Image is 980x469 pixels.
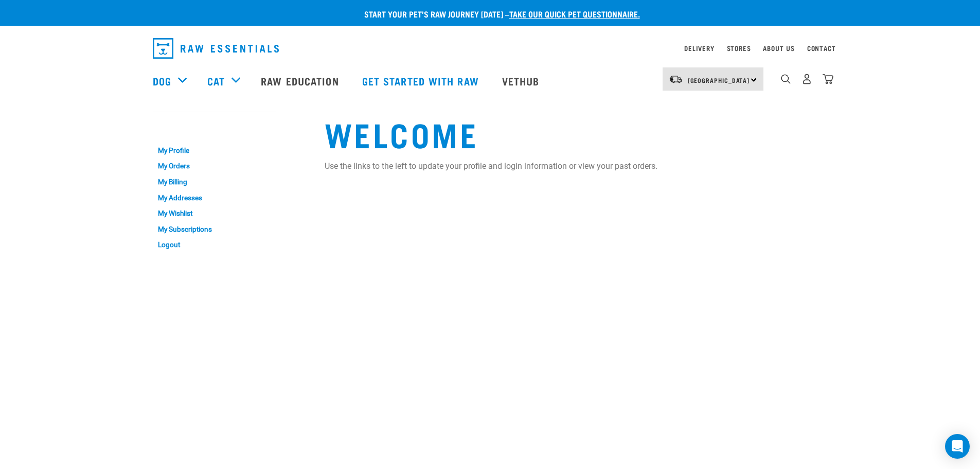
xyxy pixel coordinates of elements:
img: home-icon@2x.png [823,74,833,84]
a: My Orders [153,159,276,175]
a: Logout [153,237,276,253]
a: Dog [153,73,171,89]
a: My Subscriptions [153,221,276,237]
img: home-icon-1@2x.png [781,74,791,84]
a: My Profile [153,143,276,159]
a: Cat [207,73,225,89]
a: My Billing [153,174,276,190]
a: Contact [807,46,836,50]
a: Get started with Raw [352,60,492,101]
img: van-moving.png [669,75,683,84]
div: Open Intercom Messenger [945,434,970,459]
h1: Welcome [325,115,828,152]
nav: dropdown navigation [145,34,836,63]
a: My Account [153,122,203,127]
a: take our quick pet questionnaire. [509,11,640,16]
p: Use the links to the left to update your profile and login information or view your past orders. [325,160,828,172]
a: About Us [763,46,794,50]
a: Raw Education [251,60,351,101]
a: My Wishlist [153,205,276,221]
a: Delivery [684,46,714,50]
img: Raw Essentials Logo [153,38,279,59]
span: [GEOGRAPHIC_DATA] [688,78,750,82]
a: Stores [727,46,751,50]
img: user.png [801,74,812,84]
a: Vethub [492,60,553,101]
a: My Addresses [153,190,276,206]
